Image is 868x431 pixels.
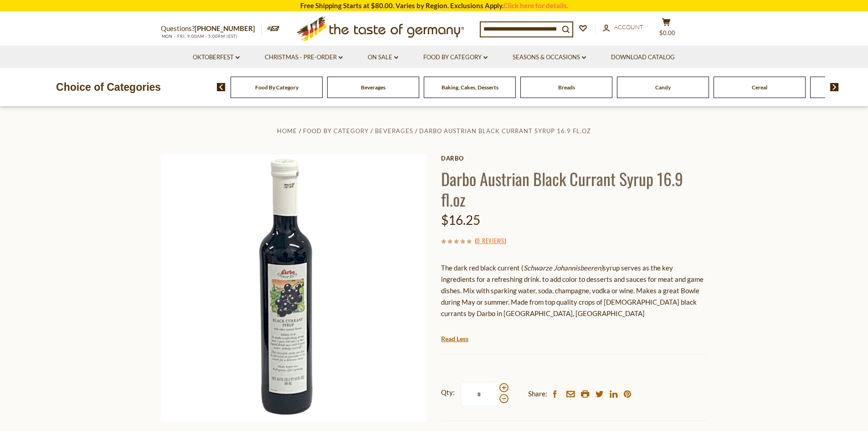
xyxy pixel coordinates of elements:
a: Breads [558,84,575,91]
a: Cereal [752,84,767,91]
a: Food By Category [303,127,369,135]
a: Baking, Cakes, Desserts [442,84,498,91]
a: On Sale [368,52,398,62]
strong: Qty: [441,387,455,398]
p: The dark red black current ( syrup serves as the key ingredients for a refreshing drink. to add c... [441,262,708,319]
a: 0 Reviews [477,236,504,246]
a: Darbo Austrian Black Currant Syrup 16.9 fl.oz [419,127,591,135]
a: Seasons & Occasions [513,52,586,62]
span: $16.25 [441,212,480,228]
a: Read Less [441,334,468,343]
input: Qty: [461,382,498,407]
a: Candy [655,84,671,91]
a: [PHONE_NUMBER] [195,24,255,32]
em: Schwarze Johannisbeeren) [524,264,603,272]
p: Questions? [161,23,262,35]
span: Account [614,23,643,31]
span: ( ) [475,236,506,245]
a: Beverages [375,127,413,135]
h1: Darbo Austrian Black Currant Syrup 16.9 fl.oz [441,168,708,209]
a: Click here for details. [503,1,568,10]
a: Food By Category [423,52,488,62]
a: Beverages [361,84,385,91]
span: $0.00 [659,29,675,36]
button: $0.00 [653,18,680,41]
a: Darbo [441,155,708,162]
span: Share: [528,388,547,400]
a: Home [277,127,297,135]
img: Darbo Austrian Black Currant Syrup 16.9 fl.oz [161,155,427,421]
img: next arrow [830,83,839,91]
span: MON - FRI, 9:00AM - 5:00PM (EST) [161,34,238,39]
a: Oktoberfest [193,52,240,62]
a: Food By Category [255,84,298,91]
img: previous arrow [217,83,226,91]
a: Account [603,22,643,32]
a: Download Catalog [611,52,675,62]
a: Christmas - PRE-ORDER [265,52,343,62]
